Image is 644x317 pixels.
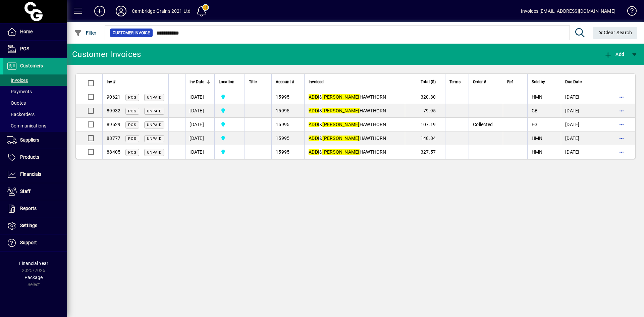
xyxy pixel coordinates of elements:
span: Settings [20,223,37,228]
span: Support [20,240,37,245]
span: 15995 [276,122,289,127]
span: Unpaid [147,137,162,141]
span: 15995 [276,108,289,113]
span: Terms [449,78,461,86]
a: Staff [3,183,67,200]
span: Customers [20,63,43,68]
span: Customer Invoice [113,30,150,36]
span: Home [20,29,33,34]
td: [DATE] [561,131,592,145]
a: Knowledge Base [622,1,636,23]
span: Quotes [7,100,26,106]
div: Due Date [565,78,588,86]
span: Staff [20,189,31,194]
span: 15995 [276,149,289,155]
div: Inv Date [190,78,210,86]
span: 89932 [107,108,120,113]
button: More options [616,92,627,102]
em: ADDI [309,136,319,141]
span: HMN [532,136,543,141]
span: Products [20,154,39,160]
span: Cambridge Grains 2021 Ltd [219,135,240,142]
td: [DATE] [561,145,592,159]
button: Add [89,5,110,17]
a: Reports [3,200,67,217]
td: [DATE] [185,104,214,118]
em: [PERSON_NAME] [322,149,359,155]
span: Cambridge Grains 2021 Ltd [219,107,240,114]
span: Backorders [7,112,35,117]
span: Invoices [7,77,28,83]
span: Inv Date [190,78,204,86]
a: Backorders [3,109,67,120]
span: 15995 [276,136,289,141]
em: [PERSON_NAME] [322,94,359,100]
td: [DATE] [561,118,592,131]
td: 107.19 [405,118,445,131]
span: & HAWTHORN [309,108,386,113]
span: Cambridge Grains 2021 Ltd [219,148,240,156]
a: Support [3,234,67,251]
span: Clear Search [598,30,632,35]
span: Cambridge Grains 2021 Ltd [219,121,240,128]
a: Settings [3,217,67,234]
span: Account # [276,78,294,86]
span: Unpaid [147,95,162,100]
span: Cambridge Grains 2021 Ltd [219,93,240,101]
a: Invoices [3,74,67,86]
div: Cambridge Grains 2021 Ltd [132,6,191,16]
td: [DATE] [185,131,214,145]
div: Invoices [EMAIL_ADDRESS][DOMAIN_NAME] [521,6,615,16]
span: Location [219,78,234,86]
span: Invoiced [309,78,324,86]
span: POS [128,137,137,141]
a: Products [3,149,67,166]
span: Total ($) [421,78,436,86]
em: ADDI [309,149,319,155]
div: Account # [276,78,300,86]
span: HMN [532,94,543,100]
span: Collected [473,122,493,127]
div: Customer Invoices [72,49,141,60]
span: 88777 [107,136,120,141]
span: Unpaid [147,150,162,155]
td: 327.57 [405,145,445,159]
a: Communications [3,120,67,131]
span: & HAWTHORN [309,136,386,141]
span: POS [128,109,137,113]
span: Ref [507,78,513,86]
div: Order # [473,78,499,86]
button: More options [616,133,627,144]
span: Sold by [532,78,545,86]
a: POS [3,41,67,57]
div: Total ($) [409,78,442,86]
td: 320.30 [405,90,445,104]
span: Filter [74,30,97,36]
em: ADDI [309,108,319,113]
a: Payments [3,86,67,97]
em: ADDI [309,94,319,100]
span: 88405 [107,149,120,155]
td: 148.84 [405,131,445,145]
span: Title [249,78,257,86]
button: More options [616,147,627,157]
a: Financials [3,166,67,183]
a: Home [3,23,67,40]
em: [PERSON_NAME] [322,122,359,127]
div: Invoiced [309,78,401,86]
span: 15995 [276,94,289,100]
span: POS [128,123,137,127]
span: Communications [7,123,46,128]
span: Financials [20,171,41,177]
button: Add [602,48,626,60]
span: HMN [532,149,543,155]
span: Unpaid [147,109,162,113]
div: Inv # [107,78,164,86]
td: [DATE] [561,90,592,104]
button: More options [616,105,627,116]
div: Location [219,78,240,86]
button: Profile [110,5,132,17]
span: & HAWTHORN [309,149,386,155]
em: [PERSON_NAME] [322,108,359,113]
div: Sold by [532,78,557,86]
